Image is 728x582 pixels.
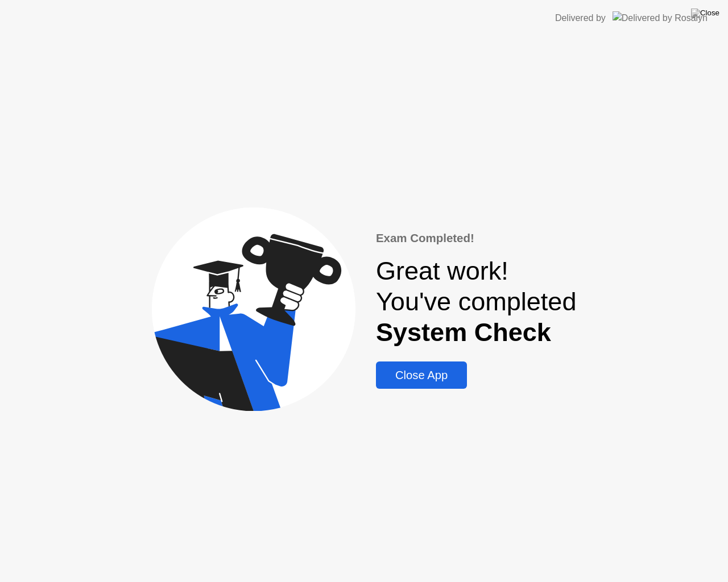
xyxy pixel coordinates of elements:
div: Great work! You've completed [376,256,577,348]
div: Exam Completed! [376,230,577,247]
img: Delivered by Rosalyn [613,11,708,24]
b: System Check [376,318,551,347]
div: Delivered by [555,11,606,25]
img: Close [691,9,719,18]
button: Close App [376,361,467,389]
div: Close App [379,369,464,382]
